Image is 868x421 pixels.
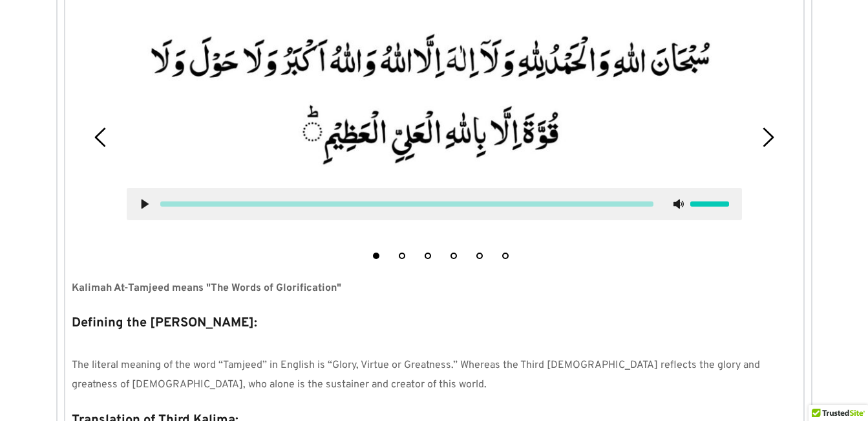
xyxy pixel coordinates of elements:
button: 1 of 6 [373,253,379,259]
span: The literal meaning of the word “Tamjeed” in English is “Glory, Virtue or Greatness.” Whereas the... [72,359,763,391]
button: 4 of 6 [450,253,457,259]
strong: Defining the [PERSON_NAME]: [72,315,257,332]
button: 6 of 6 [502,253,509,259]
button: 3 of 6 [425,253,431,259]
strong: Kalimah At-Tamjeed means "The Words of Glorification" [72,282,341,295]
button: 2 of 6 [399,253,405,259]
button: 5 of 6 [476,253,483,259]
